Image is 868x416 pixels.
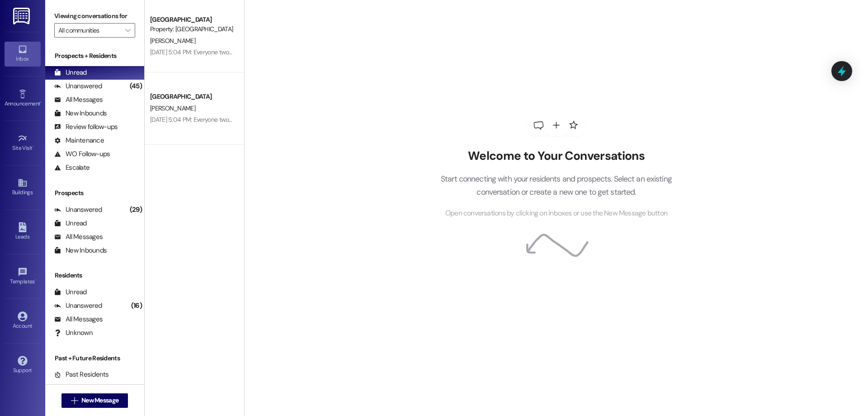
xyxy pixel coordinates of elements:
[445,208,667,219] span: Open conversations by clicking on inboxes or use the New Message button
[54,287,87,297] div: Unread
[5,175,41,200] a: Buildings
[54,301,102,311] div: Unanswered
[40,99,42,105] span: •
[81,396,118,405] span: New Message
[54,205,102,215] div: Unanswered
[5,353,41,378] a: Support
[54,9,135,23] label: Viewing conversations for
[54,136,104,145] div: Maintenance
[150,37,195,45] span: [PERSON_NAME]
[5,42,41,66] a: Inbox
[45,354,144,363] div: Past + Future Residents
[45,188,144,198] div: Prospects
[127,203,144,217] div: (29)
[54,81,102,91] div: Unanswered
[33,143,34,150] span: •
[5,131,41,155] a: Site Visit •
[54,68,87,77] div: Unread
[150,104,195,112] span: [PERSON_NAME]
[129,299,144,313] div: (16)
[45,271,144,280] div: Residents
[150,15,234,24] div: [GEOGRAPHIC_DATA]
[150,92,234,101] div: [GEOGRAPHIC_DATA]
[54,219,87,228] div: Unread
[13,8,32,24] img: ResiDesk Logo
[45,51,144,61] div: Prospects + Residents
[125,27,130,34] i: 
[427,172,685,198] p: Start connecting with your residents and prospects. Select an existing conversation or create a n...
[54,232,103,242] div: All Messages
[54,109,107,118] div: New Inbounds
[54,95,103,105] div: All Messages
[5,220,41,244] a: Leads
[150,24,234,34] div: Property: [GEOGRAPHIC_DATA]
[5,264,41,289] a: Templates •
[71,397,78,404] i: 
[54,149,110,159] div: WO Follow-ups
[54,163,90,172] div: Escalate
[54,370,109,379] div: Past Residents
[54,122,118,132] div: Review follow-ups
[427,149,685,163] h2: Welcome to Your Conversations
[54,315,103,324] div: All Messages
[127,79,144,93] div: (45)
[54,328,93,338] div: Unknown
[35,277,36,283] span: •
[61,393,128,408] button: New Message
[54,246,107,255] div: New Inbounds
[5,309,41,333] a: Account
[58,23,121,38] input: All communities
